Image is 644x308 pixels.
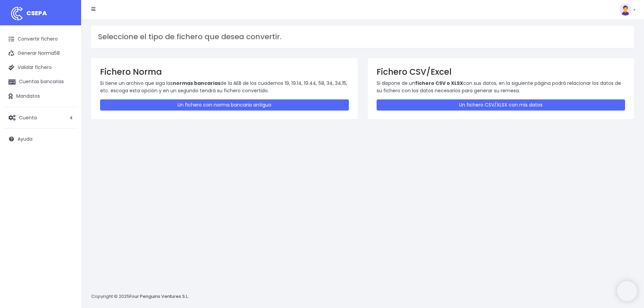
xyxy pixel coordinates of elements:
[100,79,349,95] p: Si tiene un archivo que siga las de la AEB de los cuadernos 19, 19.14, 19.44, 58, 34, 34.15, etc....
[3,32,78,46] a: Convertir fichero
[377,99,625,111] a: Un fichero CSV/XLSX con mis datos
[173,80,220,87] strong: normas bancarias
[8,5,25,22] img: logo
[3,46,78,61] a: Generar Norma58
[91,293,190,300] p: Copyright © 2025 .
[26,9,47,17] span: CSEPA
[3,75,78,89] a: Cuentas bancarias
[18,136,32,142] span: Ayuda
[619,3,631,16] img: profile
[3,111,78,125] a: Cuenta
[100,99,349,111] a: Un fichero con norma bancaria antiguo
[100,67,349,77] h3: Fichero Norma
[98,32,627,41] h3: Seleccione el tipo de fichero que desea convertir.
[3,61,78,75] a: Validar fichero
[129,293,189,300] a: Four Penguins Ventures S.L.
[377,67,625,77] h3: Fichero CSV/Excel
[377,79,625,95] p: Si dispone de un con sus datos, en la siguiente página podrá relacionar los datos de su fichero c...
[415,80,463,87] strong: fichero CSV o XLSX
[3,132,78,146] a: Ayuda
[3,89,78,103] a: Mandatos
[19,114,37,121] span: Cuenta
